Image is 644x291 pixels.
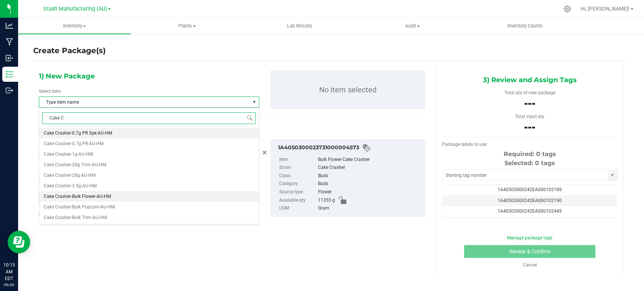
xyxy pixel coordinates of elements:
a: Inventory Counts [469,18,581,34]
span: Type item name [39,97,249,107]
h4: Create Package(s) [33,45,106,56]
div: 1A4050300023731000004573 [278,144,421,153]
p: No item selected [271,71,424,109]
span: Package labels to use [442,142,487,147]
a: Lab Results [243,18,356,34]
div: Gram [318,204,421,213]
label: Available qty [279,196,317,205]
span: Total input qty [515,114,544,119]
span: Plants [131,23,243,29]
div: Buds [318,172,421,180]
a: Manage package tags [507,235,552,240]
span: 1A40503000242EA000102445 [498,208,562,214]
span: Inventory Counts [497,23,553,29]
span: --- [524,121,535,133]
button: Cancel button [260,147,269,158]
span: 1A40503000242EA000102189 [498,187,562,192]
span: 11355 g [318,196,335,205]
span: Selected: 0 tags [504,159,555,167]
inline-svg: Analytics [6,22,13,29]
div: Flower [318,188,421,196]
span: Hi, [PERSON_NAME]! [581,6,630,12]
span: Required: 0 tags [503,150,556,158]
label: Class [279,172,317,180]
a: Audit [356,18,469,34]
a: Cancel [523,262,536,268]
span: Audit [357,23,469,29]
a: Plants [131,18,244,34]
label: Source type [279,188,317,196]
span: Lab Results [277,23,323,29]
iframe: Resource center [8,231,30,253]
div: Cake Crasher [318,164,421,172]
button: Review & Confirm [464,245,595,258]
input: Starting tag number [443,170,607,181]
label: UOM [279,204,317,213]
label: Strain [279,164,317,172]
span: 1) New Package [39,70,95,82]
span: select [249,97,259,107]
span: Inventory [18,23,131,29]
label: Select Item [39,88,61,95]
span: --- [524,97,535,109]
p: 09/26 [3,282,15,288]
span: select [607,170,617,181]
inline-svg: Manufacturing [6,38,13,46]
inline-svg: Inventory [6,70,13,78]
inline-svg: Inbound [6,54,13,62]
span: Stash Manufacturing (AU) [43,6,107,12]
div: Bulk Flower-Cake Crasher [318,156,421,164]
p: 10:15 AM EDT [3,262,15,282]
inline-svg: Outbound [6,87,13,94]
a: Inventory [18,18,131,34]
span: 1A40503000242EA000102190 [498,198,562,203]
label: Item [279,156,317,164]
div: Manage settings [563,5,572,12]
span: Total qty of new package [504,90,555,95]
div: Buds [318,180,421,188]
label: Category [279,180,317,188]
span: 3) Review and Assign Tags [483,74,576,86]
